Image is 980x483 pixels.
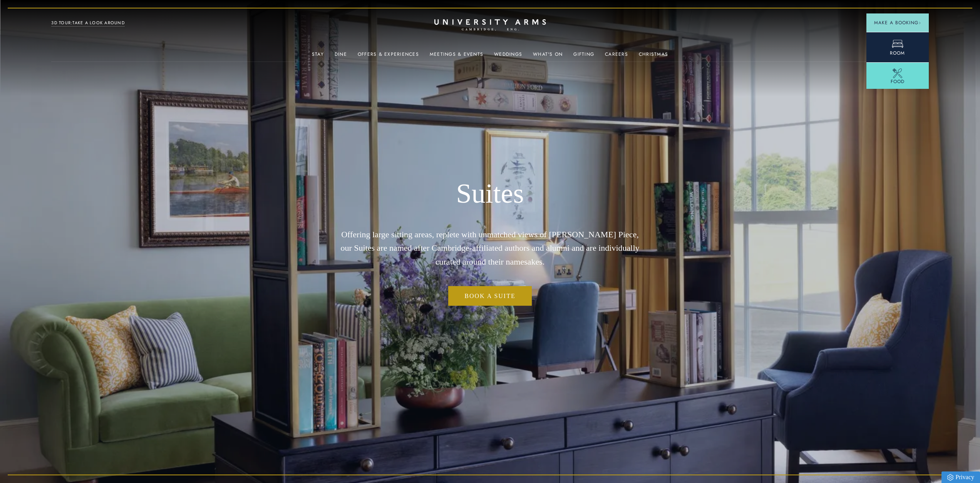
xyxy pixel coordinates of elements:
a: Offers & Experiences [358,52,419,62]
a: Weddings [494,52,522,62]
a: Gifting [573,52,594,62]
span: Room [890,50,905,57]
a: Dine [335,52,347,62]
span: Food [891,78,905,85]
button: Make a BookingArrow icon [866,13,929,32]
a: Careers [605,52,628,62]
a: Christmas [639,52,668,62]
img: Arrow icon [918,22,921,24]
a: Privacy [941,471,980,483]
a: Home [434,19,546,31]
a: Room [866,32,929,62]
a: Meetings & Events [430,52,483,62]
p: Offering large sitting areas, replete with unmatched views of [PERSON_NAME] Piece, our Suites are... [336,228,644,268]
a: Book a Suite [448,286,531,306]
a: 3D TOUR:TAKE A LOOK AROUND [51,20,125,27]
img: Privacy [947,474,953,481]
a: Food [866,62,929,91]
a: Stay [312,52,324,62]
span: Make a Booking [874,19,921,26]
a: What's On [533,52,563,62]
h1: Suites [336,177,644,210]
